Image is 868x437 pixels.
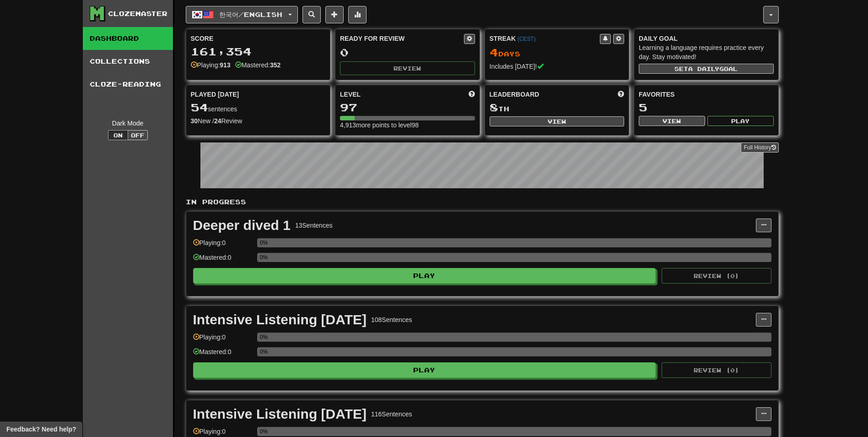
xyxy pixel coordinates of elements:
div: Ready for Review [340,34,464,43]
div: 0 [340,47,475,58]
span: a daily [688,66,719,72]
span: 한국어 / English [219,11,282,18]
p: In Progress [186,197,779,207]
span: 54 [191,101,208,114]
button: 한국어/English [186,6,298,23]
a: Full History [741,142,778,153]
span: Leaderboard [490,90,539,99]
span: Level [340,90,361,99]
div: 97 [340,102,475,113]
div: 161,354 [191,46,326,57]
div: Clozemaster [108,9,167,18]
button: Review (0) [662,362,771,378]
span: This week in points, UTC [618,90,624,99]
strong: 913 [220,61,230,69]
div: Streak [490,34,600,43]
button: Off [128,130,148,140]
div: Score [191,34,326,43]
span: Score more points to level up [469,90,475,99]
div: 13 Sentences [295,221,333,230]
button: Seta dailygoal [639,64,774,74]
span: Open feedback widget [6,425,76,434]
button: Search sentences [302,6,321,23]
button: On [108,130,128,140]
div: Playing: 0 [193,333,253,348]
a: Dashboard [83,27,173,50]
strong: 24 [214,117,221,125]
div: 116 Sentences [371,410,412,419]
div: Mastered: 0 [193,253,253,268]
button: View [639,116,705,126]
button: Play [707,116,774,126]
div: New / Review [191,116,326,126]
div: th [490,102,625,114]
a: (CEST) [518,36,536,42]
div: Intensive Listening [DATE] [193,313,367,327]
button: Add sentence to collection [325,6,344,23]
div: sentences [191,102,326,114]
button: Review (0) [662,268,771,284]
strong: 30 [191,117,198,125]
div: Mastered: [235,60,281,70]
div: Dark Mode [90,119,166,128]
div: Learning a language requires practice every day. Stay motivated! [639,43,774,61]
div: Includes [DATE]! [490,62,625,71]
a: Cloze-Reading [83,73,173,96]
div: Playing: 0 [193,238,253,253]
button: Play [193,268,656,284]
strong: 352 [270,61,280,69]
div: Mastered: 0 [193,347,253,362]
button: View [490,116,625,126]
span: Played [DATE] [191,90,239,99]
div: Deeper dived 1 [193,218,291,232]
div: Daily Goal [639,34,774,43]
button: Review [340,61,475,75]
span: 4 [490,46,498,59]
div: 108 Sentences [371,315,412,324]
button: Play [193,362,656,378]
div: Intensive Listening [DATE] [193,407,367,421]
span: 8 [490,101,498,114]
div: Favorites [639,90,774,99]
a: Collections [83,50,173,73]
div: 5 [639,102,774,113]
div: Playing: [191,60,231,70]
div: Day s [490,47,625,59]
button: More stats [348,6,367,23]
div: 4,913 more points to level 98 [340,120,475,130]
